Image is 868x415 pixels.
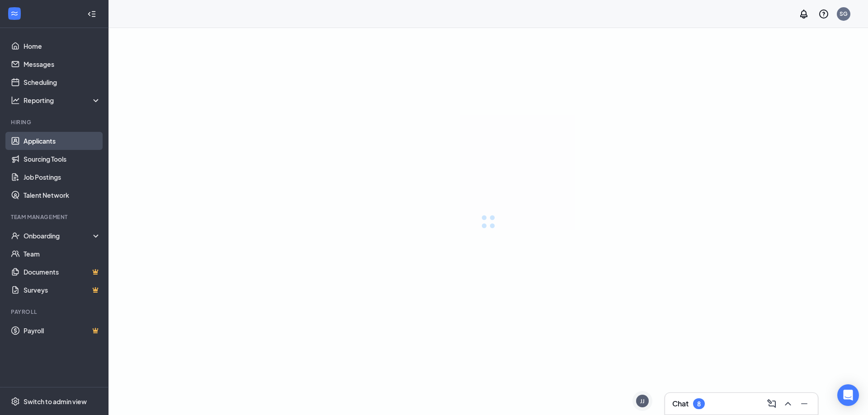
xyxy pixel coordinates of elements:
a: Messages [24,55,101,73]
a: Applicants [24,132,101,150]
svg: ChevronUp [783,398,793,409]
svg: UserCheck [11,231,20,240]
div: Switch to admin view [24,397,87,406]
a: Home [24,37,101,55]
a: Team [24,245,101,263]
svg: Settings [11,397,20,406]
div: Open Intercom Messenger [837,384,859,406]
svg: Notifications [798,9,809,19]
div: Reporting [24,96,101,105]
button: Minimize [796,396,811,411]
a: Job Postings [24,168,101,186]
a: DocumentsCrown [24,263,101,281]
div: JJ [640,397,645,405]
svg: QuestionInfo [818,9,829,19]
a: Talent Network [24,186,101,204]
a: Sourcing Tools [24,150,101,168]
div: Payroll [11,308,99,316]
div: Onboarding [24,231,101,240]
svg: Minimize [799,398,810,409]
svg: WorkstreamLogo [10,9,19,18]
a: Scheduling [24,73,101,91]
div: Team Management [11,213,99,221]
button: ChevronUp [780,396,794,411]
button: ComposeMessage [764,396,778,411]
a: PayrollCrown [24,322,101,340]
h3: Chat [672,399,689,409]
div: 8 [697,400,701,408]
a: SurveysCrown [24,281,101,299]
div: Hiring [11,118,99,126]
svg: Collapse [87,9,96,19]
svg: ComposeMessage [766,398,777,409]
div: SG [840,10,848,18]
svg: Analysis [11,96,20,105]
